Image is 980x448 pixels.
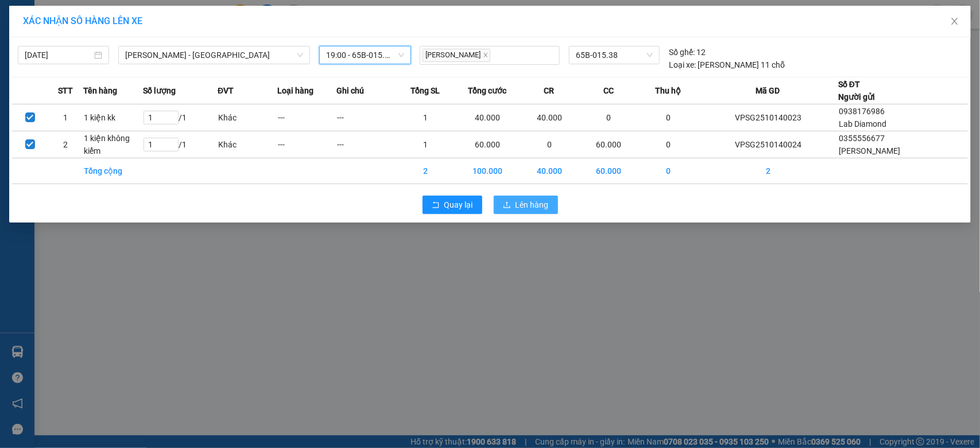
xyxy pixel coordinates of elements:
[839,146,900,155] span: [PERSON_NAME]
[48,131,83,158] td: 2
[520,131,579,158] td: 0
[143,131,218,158] td: / 1
[839,134,885,143] span: 0355556677
[669,46,706,59] div: 12
[698,158,838,184] td: 2
[396,104,456,131] td: 1
[5,25,219,83] li: E11, Đường số 8, Khu dân cư Nông [GEOGRAPHIC_DATA], Kv.[GEOGRAPHIC_DATA], [GEOGRAPHIC_DATA]
[444,198,473,211] span: Quay lại
[603,84,614,97] span: CC
[655,84,681,97] span: Thu hộ
[638,158,698,184] td: 0
[669,59,785,71] div: [PERSON_NAME] 11 chỗ
[218,84,234,97] span: ĐVT
[939,6,971,38] button: Close
[455,104,520,131] td: 40.000
[698,104,838,131] td: VPSG2510140023
[336,84,364,97] span: Ghi chú
[396,131,456,158] td: 1
[125,46,303,64] span: Hồ Chí Minh - Cần Thơ
[455,158,520,184] td: 100.000
[950,17,959,26] span: close
[83,158,143,184] td: Tổng cộng
[494,196,558,214] button: uploadLên hàng
[83,104,143,131] td: 1 kiện kk
[277,131,337,158] td: ---
[218,131,277,158] td: Khác
[544,84,554,97] span: CR
[66,7,162,22] b: [PERSON_NAME]
[326,46,404,64] span: 19:00 - 65B-015.38
[503,201,511,210] span: upload
[5,5,63,63] img: logo.jpg
[297,52,304,59] span: down
[83,84,117,97] span: Tên hàng
[579,104,639,131] td: 0
[669,59,696,71] span: Loại xe:
[638,131,698,158] td: 0
[277,84,313,97] span: Loại hàng
[838,78,875,103] div: Số ĐT Người gửi
[423,196,482,214] button: rollbackQuay lại
[839,107,885,116] span: 0938176986
[756,84,780,97] span: Mã GD
[143,104,218,131] td: / 1
[336,131,396,158] td: ---
[143,84,176,97] span: Số lượng
[483,52,489,58] span: close
[698,131,838,158] td: VPSG2510140024
[23,15,142,26] span: XÁC NHẬN SỐ HÀNG LÊN XE
[48,104,83,131] td: 1
[25,49,92,61] input: 14/10/2025
[5,85,14,94] span: phone
[576,46,653,64] span: 65B-015.38
[336,104,396,131] td: ---
[277,104,337,131] td: ---
[411,84,440,97] span: Tổng SL
[839,119,886,128] span: Lab Diamond
[638,104,698,131] td: 0
[468,84,506,97] span: Tổng cước
[669,46,695,59] span: Số ghế:
[396,158,456,184] td: 2
[423,49,490,62] span: [PERSON_NAME]
[516,198,549,211] span: Lên hàng
[455,131,520,158] td: 60.000
[5,83,219,97] li: 1900 8181
[579,158,639,184] td: 60.000
[218,104,277,131] td: Khác
[579,131,639,158] td: 60.000
[66,28,75,37] span: environment
[520,158,579,184] td: 40.000
[58,84,73,97] span: STT
[432,201,440,210] span: rollback
[83,131,143,158] td: 1 kiện không kiểm
[520,104,579,131] td: 40.000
